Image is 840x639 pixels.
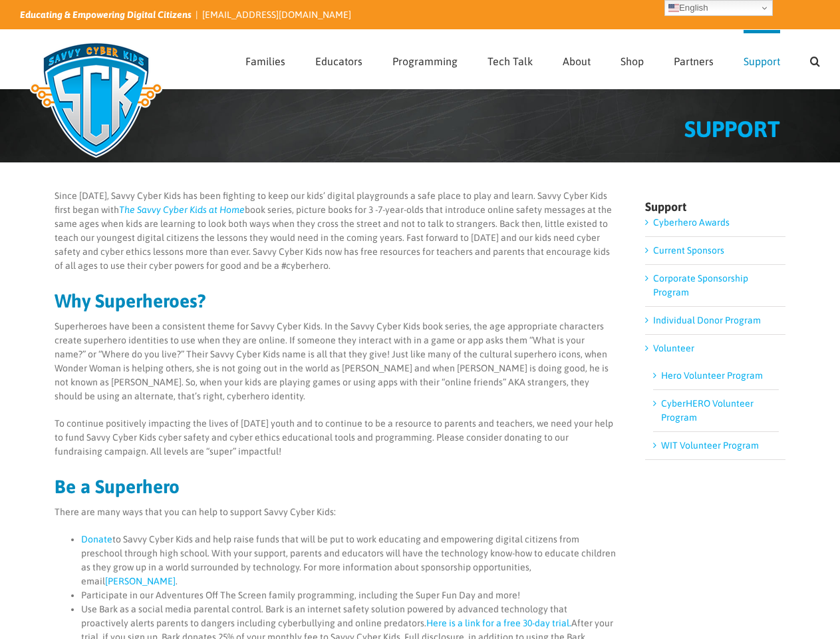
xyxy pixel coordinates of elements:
[563,56,591,67] span: About
[661,440,759,451] a: WIT Volunteer Program
[245,30,820,89] nav: Main Menu
[684,116,780,142] span: SUPPORT
[488,56,533,67] span: Tech Talk
[744,56,780,67] span: Support
[315,56,362,67] span: Educators
[55,292,617,310] h2: Why Superheroes?
[81,532,617,588] li: to Savvy Cyber Kids and help raise funds that will be put to work educating and empowering digita...
[55,189,617,273] p: Since [DATE], Savvy Cyber Kids has been fighting to keep our kids’ digital playgrounds a safe pla...
[392,30,458,89] a: Programming
[245,30,285,89] a: Families
[653,217,730,228] a: Cyberhero Awards
[744,30,780,89] a: Support
[674,56,714,67] span: Partners
[661,398,754,423] a: CyberHERO Volunteer Program
[392,56,458,67] span: Programming
[645,201,785,213] h4: Support
[55,505,617,519] p: There are many ways that you can help to support Savvy Cyber Kids:
[653,245,724,256] a: Current Sponsors
[488,30,533,89] a: Tech Talk
[119,204,245,215] a: The Savvy Cyber Kids at Home
[621,56,644,67] span: Shop
[810,30,820,89] a: Search
[202,9,351,20] a: [EMAIL_ADDRESS][DOMAIN_NAME]
[81,588,617,602] li: Participate in our Adventures Off The Screen family programming, including the Super Fun Day and ...
[426,618,571,628] a: Here is a link for a free 30-day trial.
[81,534,112,544] a: Donate
[563,30,591,89] a: About
[621,30,644,89] a: Shop
[20,33,172,166] img: Savvy Cyber Kids Logo
[668,3,679,13] img: en
[661,370,763,381] a: Hero Volunteer Program
[20,9,192,20] i: Educating & Empowering Digital Citizens
[55,319,617,403] p: Superheroes have been a consistent theme for Savvy Cyber Kids. In the Savvy Cyber Kids book serie...
[653,273,748,298] a: Corporate Sponsorship Program
[55,417,617,459] p: To continue positively impacting the lives of [DATE] youth and to continue to be a resource to pa...
[55,477,617,496] h2: Be a Superhero
[315,30,362,89] a: Educators
[653,315,761,325] a: Individual Donor Program
[653,343,694,353] a: Volunteer
[245,56,285,67] span: Families
[674,30,714,89] a: Partners
[105,576,176,586] a: [PERSON_NAME]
